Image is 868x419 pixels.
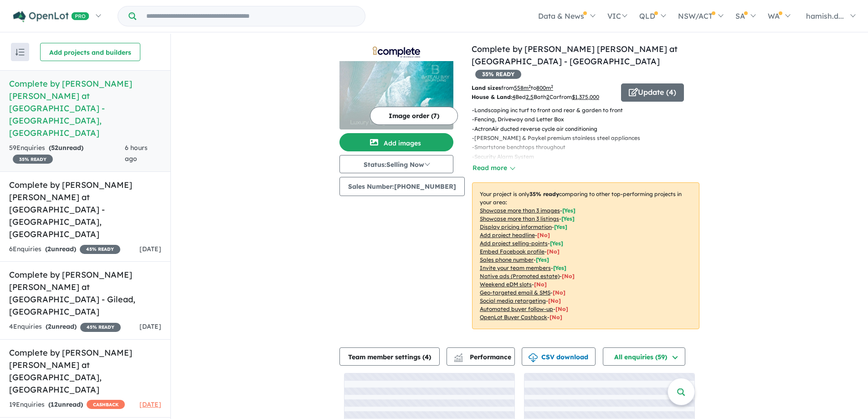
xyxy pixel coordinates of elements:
[51,144,58,152] span: 52
[529,353,538,362] img: download icon
[138,6,363,26] input: Try estate name, suburb, builder or developer
[526,93,534,100] u: 2.5
[621,83,684,102] button: Update (4)
[480,223,552,230] u: Display pricing information
[370,107,458,125] button: Image order (7)
[339,43,453,129] a: Complete by McDonald Jones at Bateau Bay Estate - Bateau Bay LogoComplete by McDonald Jones at Ba...
[13,11,89,22] img: Openlot PRO Logo White
[139,322,161,331] span: [DATE]
[472,115,647,124] p: - Fencing, Driveway and Letter Box
[80,323,121,332] span: 45 % READY
[15,49,25,56] img: sort.svg
[125,144,148,163] span: 6 hours ago
[9,78,161,139] h5: Complete by [PERSON_NAME] [PERSON_NAME] at [GEOGRAPHIC_DATA] - [GEOGRAPHIC_DATA] , [GEOGRAPHIC_DATA]
[454,353,462,358] img: line-chart.svg
[87,400,125,409] span: CASHBACK
[553,289,565,296] span: [No]
[522,347,596,366] button: CSV download
[550,240,563,247] span: [ Yes ]
[603,347,685,366] button: All enquiries (59)
[48,322,51,331] span: 2
[529,191,559,197] b: 35 % ready
[480,289,550,296] u: Geo-targeted email & SMS
[48,400,83,409] strong: ( unread)
[9,269,161,318] h5: Complete by [PERSON_NAME] [PERSON_NAME] at [GEOGRAPHIC_DATA] - Gilead , [GEOGRAPHIC_DATA]
[480,264,551,271] u: Invite your team members
[472,44,678,67] a: Complete by [PERSON_NAME] [PERSON_NAME] at [GEOGRAPHIC_DATA] - [GEOGRAPHIC_DATA]
[561,215,575,222] span: [ Yes ]
[480,207,560,214] u: Showcase more than 3 images
[548,297,561,304] span: [No]
[480,281,532,288] u: Weekend eDM slots
[9,244,120,255] div: 6 Enquir ies
[534,281,547,288] span: [No]
[536,84,553,91] u: 800 m
[480,256,534,263] u: Sales phone number
[9,399,125,410] div: 19 Enquir ies
[553,264,566,271] span: [ Yes ]
[51,400,58,409] span: 12
[447,347,515,366] button: Performance
[454,356,463,362] img: bar-chart.svg
[529,84,531,89] sup: 2
[514,84,531,91] u: 558 m
[562,207,575,214] span: [ Yes ]
[537,232,550,238] span: [ No ]
[472,84,501,91] b: Land sizes
[472,152,647,161] p: - Security Alarm System
[562,273,575,279] span: [No]
[13,155,53,164] span: 35 % READY
[480,240,548,247] u: Add project selling-points
[480,273,560,279] u: Native ads (Promoted estate)
[343,47,450,57] img: Complete by McDonald Jones at Bateau Bay Estate - Bateau Bay Logo
[46,322,77,331] strong: ( unread)
[536,256,549,263] span: [ Yes ]
[472,93,512,100] b: House & Land:
[339,347,440,366] button: Team member settings (4)
[139,400,161,409] span: [DATE]
[551,84,553,89] sup: 2
[555,305,568,312] span: [No]
[572,93,599,100] u: $ 1,375,000
[472,134,647,143] p: - [PERSON_NAME] & Paykel premium stainless steel appliances
[554,223,567,230] span: [ Yes ]
[472,182,699,329] p: Your project is only comparing to other top-performing projects in your area: - - - - - - - - - -...
[480,232,535,238] u: Add project headline
[475,70,521,79] span: 35 % READY
[9,347,161,396] h5: Complete by [PERSON_NAME] [PERSON_NAME] at [GEOGRAPHIC_DATA] , [GEOGRAPHIC_DATA]
[339,177,465,196] button: Sales Number:[PHONE_NUMBER]
[550,314,562,321] span: [No]
[480,297,546,304] u: Social media retargeting
[455,353,511,361] span: Performance
[9,179,161,240] h5: Complete by [PERSON_NAME] [PERSON_NAME] at [GEOGRAPHIC_DATA] - [GEOGRAPHIC_DATA] , [GEOGRAPHIC_DATA]
[806,11,844,21] span: hamish.d...
[9,321,121,332] div: 4 Enquir ies
[472,163,515,173] button: Read more
[45,245,76,253] strong: ( unread)
[472,143,647,152] p: - Smartstone benchtops throughout
[339,61,453,129] img: Complete by McDonald Jones at Bateau Bay Estate - Bateau Bay
[472,93,614,102] p: Bed Bath Car from
[40,43,140,61] button: Add projects and builders
[472,83,614,93] p: from
[480,248,544,255] u: Embed Facebook profile
[480,215,559,222] u: Showcase more than 3 listings
[139,245,161,253] span: [DATE]
[512,93,515,100] u: 4
[47,245,51,253] span: 2
[547,248,560,255] span: [ No ]
[339,133,453,151] button: Add images
[480,305,553,312] u: Automated buyer follow-up
[472,124,647,134] p: - ActronAir ducted reverse cycle air conditioning
[49,144,83,152] strong: ( unread)
[80,245,120,254] span: 45 % READY
[546,93,550,100] u: 2
[339,155,453,173] button: Status:Selling Now
[9,143,125,165] div: 59 Enquir ies
[425,353,429,361] span: 4
[472,106,647,115] p: - Landscaping inc turf to front and rear & garden to front
[531,84,553,91] span: to
[480,314,547,321] u: OpenLot Buyer Cashback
